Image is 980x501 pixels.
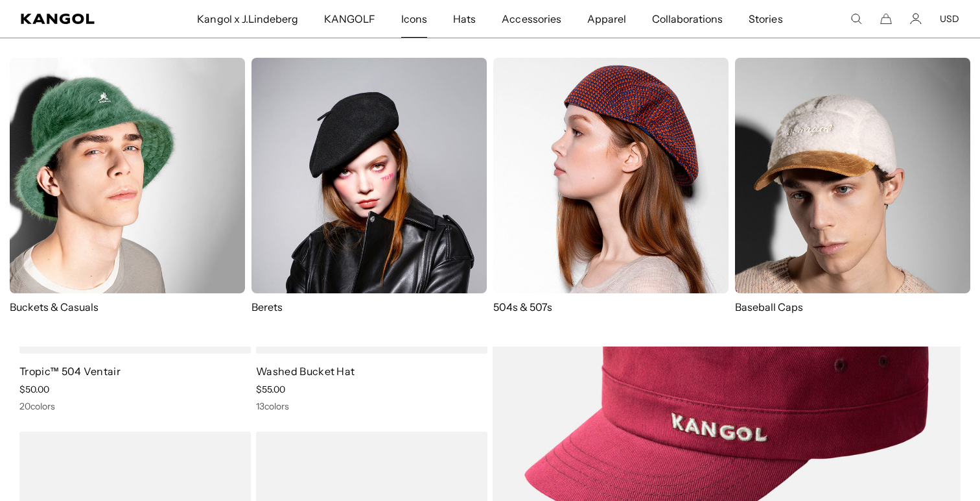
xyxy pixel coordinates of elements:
[21,14,130,24] a: Kangol
[10,300,245,314] p: Buckets & Casuals
[940,13,959,25] button: USD
[880,13,892,25] button: Cart
[19,400,251,412] div: 20 colors
[19,384,49,395] span: $50.00
[735,300,970,314] p: Baseball Caps
[735,58,970,327] a: Baseball Caps
[19,365,121,378] a: Tropic™ 504 Ventair
[256,400,487,412] div: 13 colors
[251,58,487,314] a: Berets
[251,300,487,314] p: Berets
[256,384,285,395] span: $55.00
[493,300,729,314] p: 504s & 507s
[850,13,862,25] summary: Search here
[10,58,245,314] a: Buckets & Casuals
[256,365,355,378] a: Washed Bucket Hat
[910,13,922,25] a: Account
[493,58,729,314] a: 504s & 507s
